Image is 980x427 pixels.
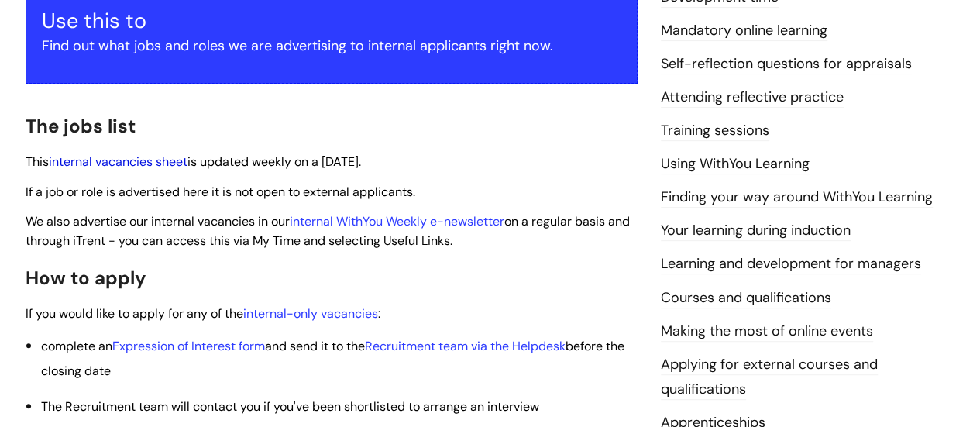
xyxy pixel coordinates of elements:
h3: Use this to [42,9,621,33]
span: We also advertise our internal vacancies in our on a regular basis and through iTrent - you can a... [26,213,630,249]
a: internal WithYou Weekly e-newsletter [290,213,504,229]
span: This is updated weekly on a [DATE]. [26,153,361,170]
a: Recruitment team via the Helpdesk [365,338,566,354]
a: Training sessions [661,121,769,141]
p: Find out what jobs and roles we are advertising to internal applicants right now. [42,33,621,58]
a: Your learning during induction [661,221,851,241]
span: The Recruitment team will contact you if you've been shortlisted to arrange an interview [41,398,539,415]
a: Learning and development for managers [661,254,921,274]
a: Expression of Interest form [112,338,265,354]
a: Attending reflective practice [661,88,844,108]
a: Self-reflection questions for appraisals [661,54,912,74]
a: Finding your way around WithYou Learning [661,188,933,208]
span: losing date [48,363,111,379]
a: Courses and qualifications [661,288,831,308]
span: complete an [41,338,112,354]
span: If you would like to apply for any of the : [26,305,380,322]
span: How to apply [26,266,146,290]
span: and send it to the before the c [41,338,624,379]
a: internal vacancies sheet [49,153,187,170]
span: If a job or role is advertised here it is not open to external applicants. [26,184,415,200]
span: The jobs list [26,114,136,138]
a: Using WithYou Learning [661,154,810,174]
a: Applying for external courses and qualifications [661,355,878,400]
a: Mandatory online learning [661,21,827,41]
a: internal-only vacancies [243,305,378,322]
a: Making the most of online events [661,322,873,342]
